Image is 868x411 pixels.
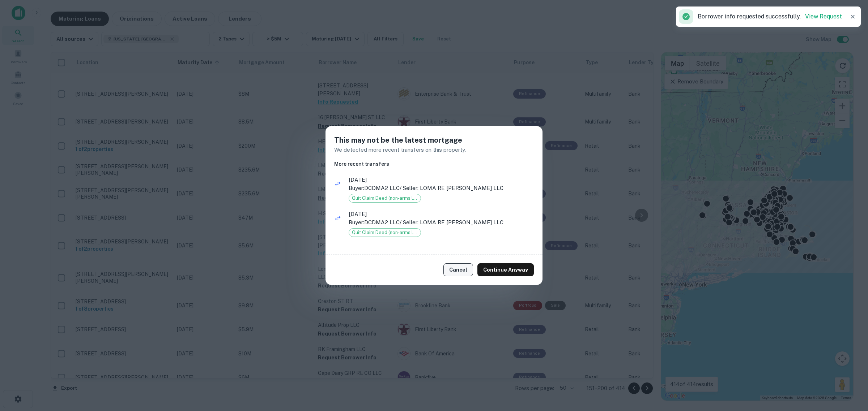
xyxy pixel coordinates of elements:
span: [DATE] [349,210,534,219]
p: Buyer: DCDMA2 LLC / Seller: LOMA RE [PERSON_NAME] LLC [349,218,534,227]
p: Borrower info requested successfully. [698,12,842,21]
span: Quit Claim Deed (non-arms length) [349,229,421,236]
div: Quit Claim Deed (non-arms length) [349,194,421,203]
p: Buyer: DCDMA2 LLC / Seller: LOMA RE [PERSON_NAME] LLC [349,184,534,192]
span: [DATE] [349,176,534,184]
h6: More recent transfers [334,160,534,168]
button: Continue Anyway [477,263,534,276]
iframe: Chat Widget [832,353,868,388]
div: Quit Claim Deed (non-arms length) [349,228,421,237]
span: Quit Claim Deed (non-arms length) [349,195,421,202]
button: Cancel [443,263,473,276]
a: View Request [805,13,842,20]
p: We detected more recent transfers on this property. [334,146,534,154]
h5: This may not be the latest mortgage [334,135,534,146]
